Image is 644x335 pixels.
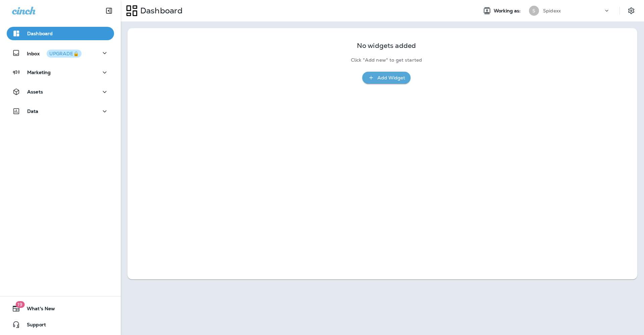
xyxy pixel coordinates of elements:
span: 19 [15,301,24,308]
button: InboxUPGRADE🔒 [7,46,114,60]
div: Add Widget [377,74,405,82]
div: UPGRADE🔒 [49,51,79,56]
button: 19What's New [7,302,114,315]
p: No widgets added [357,43,416,49]
p: Assets [27,89,43,94]
span: What's New [20,306,55,314]
p: Data [27,109,39,114]
p: Dashboard [27,31,53,36]
button: Support [7,318,114,331]
p: Marketing [27,70,51,75]
button: Settings [625,5,637,17]
span: Working as: [494,8,522,14]
button: Data [7,105,114,118]
p: Dashboard [138,6,182,16]
button: Dashboard [7,27,114,40]
p: Spidexx [543,8,561,13]
button: Add Widget [362,72,411,84]
p: Inbox [27,50,82,57]
button: Assets [7,85,114,98]
button: Marketing [7,66,114,79]
p: Click "Add new" to get started [351,57,422,63]
div: S [529,6,539,16]
button: UPGRADE🔒 [47,50,82,58]
button: Collapse Sidebar [100,4,118,17]
span: Support [20,322,46,330]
